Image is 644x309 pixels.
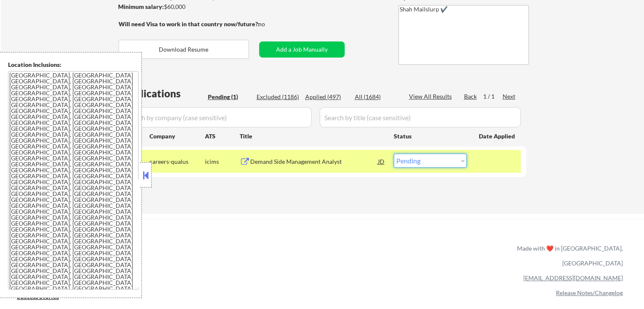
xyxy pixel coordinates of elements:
[149,132,205,141] div: Company
[355,93,397,101] div: All (1684)
[503,92,516,101] div: Next
[409,92,454,101] div: View All Results
[118,3,164,10] strong: Minimum salary:
[118,3,259,11] div: $60,000
[240,132,386,141] div: Title
[483,92,503,101] div: 1 / 1
[121,88,205,99] div: Applications
[205,132,240,141] div: ATS
[556,289,623,296] a: Release Notes/Changelog
[17,253,340,262] a: Refer & earn free applications 👯‍♀️
[464,92,478,101] div: Back
[394,128,467,143] div: Status
[119,20,260,28] strong: Will need Visa to work in that country now/future?:
[305,93,348,101] div: Applied (497)
[479,132,516,141] div: Date Applied
[257,93,299,101] div: Excluded (1186)
[8,61,138,69] div: Location Inclusions:
[258,20,282,28] div: no
[205,157,240,166] div: icims
[121,107,312,127] input: Search by company (case sensitive)
[119,40,249,59] button: Download Resume
[149,157,205,166] div: careers-qualus
[523,274,623,281] a: [EMAIL_ADDRESS][DOMAIN_NAME]
[514,241,623,270] div: Made with ❤️ in [GEOGRAPHIC_DATA], [GEOGRAPHIC_DATA]
[208,93,250,101] div: Pending (1)
[259,41,345,58] button: Add a Job Manually
[377,154,386,169] div: JD
[250,157,378,166] div: Demand Side Management Analyst
[320,107,521,127] input: Search by title (case sensitive)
